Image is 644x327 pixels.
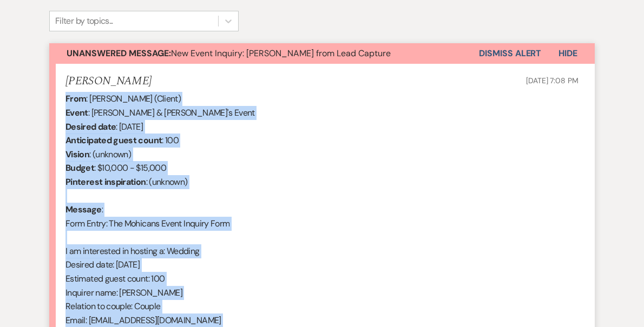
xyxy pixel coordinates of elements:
h5: [PERSON_NAME] [65,75,152,88]
button: Dismiss Alert [479,43,541,64]
button: Unanswered Message:New Event Inquiry: [PERSON_NAME] from Lead Capture [49,43,479,64]
b: Vision [65,149,89,160]
div: Filter by topics... [55,15,113,28]
span: [DATE] 7:08 PM [526,76,579,85]
button: Hide [541,43,595,64]
b: Desired date [65,121,116,132]
b: Anticipated guest count [65,135,162,146]
b: Event [65,107,88,118]
b: From [65,93,86,104]
b: Budget [65,162,94,173]
b: Pinterest inspiration [65,176,146,188]
span: New Event Inquiry: [PERSON_NAME] from Lead Capture [67,48,391,59]
b: Message [65,204,102,215]
strong: Unanswered Message: [67,48,171,59]
span: Hide [558,48,577,59]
